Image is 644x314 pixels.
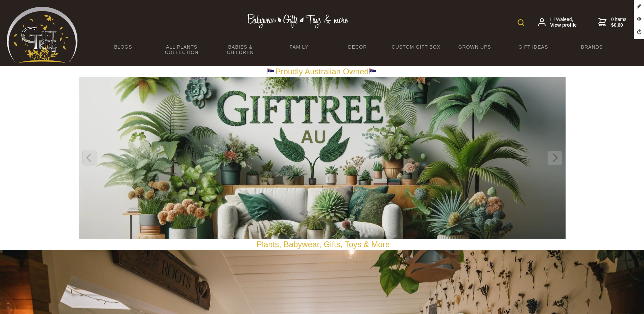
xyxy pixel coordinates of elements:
a: Family [269,40,328,54]
span: Hi Waleed, [550,17,577,28]
a: All Plants Collection [152,40,211,59]
strong: View profile [550,22,577,28]
a: Proudly Australian Owned [267,67,377,76]
a: BLOGS [94,40,152,54]
span: 0 items [611,17,626,28]
a: Brands [563,40,621,54]
a: Decor [328,40,387,54]
a: Gift Ideas [504,40,563,54]
a: 0 items$0.00 [598,17,626,28]
a: Plants, Babywear, Gifts, Toys & Mor [257,240,385,249]
a: Grown Ups [445,40,504,54]
img: Babywear - Gifts - Toys & more [247,14,348,28]
img: Babyware - Gifts - Toys and more... [7,7,78,63]
strong: $0.00 [611,22,626,28]
a: Custom Gift Box [387,40,445,54]
a: Babies & Children [211,40,269,59]
a: Hi Waleed,View profile [538,17,577,28]
img: product search [518,19,524,26]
